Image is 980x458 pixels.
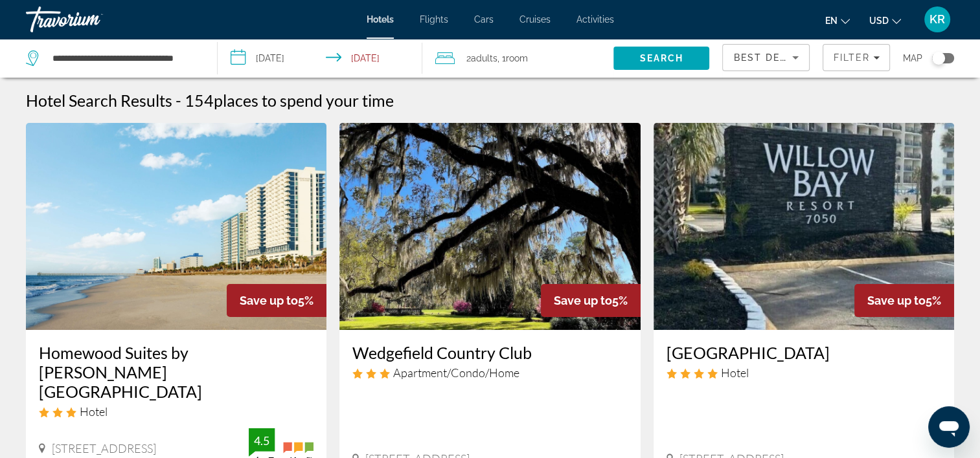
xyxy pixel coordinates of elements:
[825,11,850,30] button: Change language
[218,39,422,78] button: Select check in and out date
[854,284,954,317] div: 5%
[39,404,313,419] div: 3 star Hotel
[833,52,870,63] span: Filter
[903,49,922,67] span: Map
[339,123,640,330] img: Wedgefield Country Club
[214,91,394,110] span: places to spend your time
[497,49,528,67] span: , 1
[367,14,394,25] a: Hotels
[825,16,838,26] span: en
[420,14,448,25] a: Flights
[928,406,970,448] iframe: Button to launch messaging window
[422,39,614,78] button: Travelers: 2 adults, 0 children
[867,294,926,307] span: Save up to
[869,16,889,26] span: USD
[52,441,156,455] span: [STREET_ADDRESS]
[474,14,494,25] a: Cars
[240,294,298,307] span: Save up to
[26,3,155,36] a: Travorium
[613,47,709,70] button: Search
[654,123,954,330] img: Willow Bay Resort
[733,52,801,63] span: Best Deals
[733,50,799,65] mat-select: Sort by
[26,123,326,330] img: Homewood Suites by Hilton Myrtle Beach Oceanfront
[823,44,890,71] button: Filters
[721,365,749,380] span: Hotel
[393,365,519,380] span: Apartment/Condo/Home
[667,365,941,380] div: 4 star Hotel
[920,6,954,33] button: User Menu
[471,53,497,63] span: Adults
[80,404,108,419] span: Hotel
[869,11,901,30] button: Change currency
[26,91,172,110] h1: Hotel Search Results
[466,49,497,67] span: 2
[249,433,275,448] div: 4.5
[519,14,551,25] a: Cruises
[51,49,198,68] input: Search hotel destination
[576,14,614,25] a: Activities
[185,91,394,110] h2: 154
[227,284,326,317] div: 5%
[929,13,945,26] span: KR
[352,343,627,362] a: Wedgefield Country Club
[506,53,528,63] span: Room
[352,365,627,380] div: 3 star Apartment
[541,284,641,317] div: 5%
[667,343,941,362] a: [GEOGRAPHIC_DATA]
[922,52,954,64] button: Toggle map
[640,53,684,63] span: Search
[176,91,181,110] span: -
[554,294,612,307] span: Save up to
[39,343,313,401] a: Homewood Suites by [PERSON_NAME][GEOGRAPHIC_DATA]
